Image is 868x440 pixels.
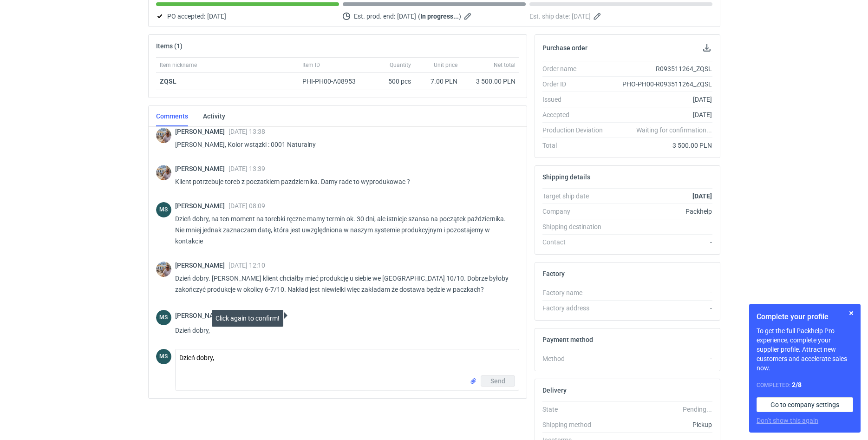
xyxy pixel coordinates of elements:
[683,406,712,413] em: Pending...
[542,405,610,414] div: State
[757,397,853,412] a: Go to company settings
[610,95,712,104] div: [DATE]
[481,375,515,387] button: Send
[757,380,853,390] div: Completed:
[542,207,610,216] div: Company
[529,11,712,22] div: Est. ship date:
[228,202,265,210] span: [DATE] 08:09
[692,192,712,200] strong: [DATE]
[156,349,171,364] div: Michał Sokołowski
[434,61,457,69] span: Unit price
[156,11,339,22] div: PO accepted:
[610,110,712,119] div: [DATE]
[175,262,228,269] span: [PERSON_NAME]
[156,165,171,180] img: Michał Palasek
[610,141,712,150] div: 3 500.00 PLN
[175,312,228,319] span: [PERSON_NAME]
[757,416,818,425] button: Don’t show this again
[610,303,712,313] div: -
[463,11,474,22] button: Edit estimated production end date
[175,202,228,210] span: [PERSON_NAME]
[846,308,857,319] button: Skip for now
[610,288,712,297] div: -
[175,128,228,135] span: [PERSON_NAME]
[542,387,567,394] h2: Delivery
[636,125,712,135] em: Waiting for confirmation...
[542,420,610,429] div: Shipping method
[156,42,183,50] h2: Items (1)
[175,176,512,187] p: Klient potrzebuje toreb z poczatkiem pazdziernika. Damy rade to wyprodukowac ?
[542,110,610,119] div: Accepted
[542,173,590,181] h2: Shipping details
[542,270,565,277] h2: Factory
[757,326,853,373] p: To get the full Packhelp Pro experience, complete your supplier profile. Attract new customers an...
[207,11,226,22] span: [DATE]
[542,222,610,231] div: Shipping destination
[542,79,610,89] div: Order ID
[494,61,516,69] span: Net total
[542,95,610,104] div: Issued
[610,237,712,247] div: -
[757,311,853,322] h1: Complete your profile
[542,303,610,313] div: Factory address
[175,213,512,247] p: Dzień dobry, na ten moment na torebki ręczne mamy termin ok. 30 dni, ale istnieje szansa na począ...
[490,378,505,384] span: Send
[542,125,610,135] div: Production Deviation
[542,141,610,150] div: Total
[418,13,420,20] em: (
[610,64,712,73] div: R093511264_ZQSL
[156,310,171,325] figcaption: MS
[156,128,171,143] img: Michał Palasek
[343,11,526,22] div: Est. prod. end:
[610,420,712,429] div: Pickup
[465,77,516,86] div: 3 500.00 PLN
[175,165,228,172] span: [PERSON_NAME]
[175,325,512,336] p: Dzień dobry,
[175,273,512,295] p: Dzień dobry. [PERSON_NAME] klient chciałby mieć produkcję u siebie we [GEOGRAPHIC_DATA] 10/10. Do...
[156,202,171,217] figcaption: MS
[542,44,587,52] h2: Purchase order
[160,78,176,85] a: ZQSL
[610,354,712,363] div: -
[203,106,225,126] a: Activity
[792,381,802,388] strong: 2 / 8
[418,77,457,86] div: 7.00 PLN
[228,262,265,269] span: [DATE] 12:10
[542,336,593,343] h2: Payment method
[542,191,610,201] div: Target ship date
[397,11,416,22] span: [DATE]
[390,61,411,69] span: Quantity
[420,13,459,20] strong: In progress...
[156,349,171,364] figcaption: MS
[302,77,365,86] div: PHI-PH00-A08953
[593,11,604,22] button: Edit estimated shipping date
[542,354,610,363] div: Method
[542,288,610,297] div: Factory name
[156,106,188,126] a: Comments
[212,310,283,327] div: Click again to confirm!
[156,262,171,277] img: Michał Palasek
[160,61,197,69] span: Item nickname
[542,237,610,247] div: Contact
[156,202,171,217] div: Michał Sokołowski
[610,79,712,89] div: PHO-PH00-R093511264_ZQSL
[302,61,320,69] span: Item ID
[701,42,712,53] button: Download PO
[228,128,265,135] span: [DATE] 13:38
[572,11,591,22] span: [DATE]
[459,13,461,20] em: )
[175,139,512,150] p: [PERSON_NAME], Kolor wstązki : 0001 Naturalny
[228,165,265,172] span: [DATE] 13:39
[368,73,415,90] div: 500 pcs
[156,310,171,325] div: Michał Sokołowski
[610,207,712,216] div: Packhelp
[542,64,610,73] div: Order name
